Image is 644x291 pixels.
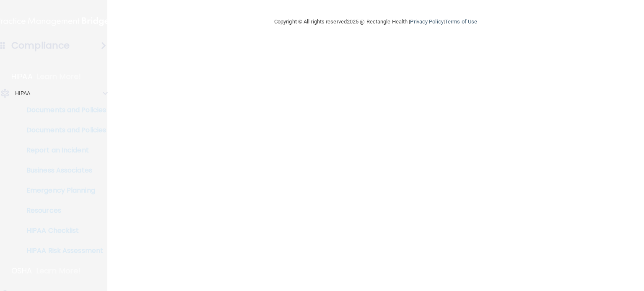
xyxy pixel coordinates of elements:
p: Resources [5,206,120,215]
p: Business Associates [5,166,120,175]
p: HIPAA [15,88,31,98]
p: Report an Incident [5,146,120,155]
p: Documents and Policies [5,126,120,134]
p: Emergency Planning [5,186,120,195]
h4: Compliance [11,40,70,52]
p: Documents and Policies [5,106,120,114]
p: Learn More! [36,266,81,276]
p: HIPAA [11,72,33,82]
div: Copyright © All rights reserved 2025 @ Rectangle Health | | [223,8,529,35]
a: Terms of Use [445,18,477,25]
a: Privacy Policy [410,18,443,25]
p: OSHA [11,266,32,276]
p: Learn More! [37,72,81,82]
p: HIPAA Checklist [5,227,120,235]
p: HIPAA Risk Assessment [5,247,120,255]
